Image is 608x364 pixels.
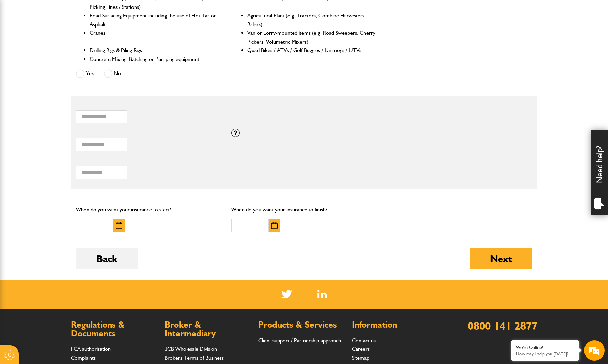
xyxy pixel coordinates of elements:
a: Brokers Terms of Business [165,354,224,361]
a: Complaints [71,354,96,361]
textarea: Type your message and hit 'Enter' [9,123,124,204]
a: LinkedIn [317,290,327,298]
li: Drilling Rigs & Piling Rigs [90,46,219,55]
div: Need help? [591,130,608,215]
em: Start Chat [93,210,124,219]
img: Twitter [281,290,292,298]
h2: Broker & Intermediary [165,320,251,338]
li: Agricultural Plant (e.g. Tractors, Combine Harvesters, Balers) [247,11,376,29]
img: Linked In [317,290,327,298]
input: Enter your phone number [9,103,124,118]
li: Cranes [90,29,219,46]
p: When do you want your insurance to start? [76,205,221,214]
div: Chat with us now [35,38,114,47]
a: Contact us [352,337,376,344]
div: Minimize live chat window [112,3,128,20]
a: JCB Wholesale Division [165,346,217,352]
li: Road Surfacing Equipment including the use of Hot Tar or Asphalt [90,11,219,29]
h2: Information [352,320,439,329]
button: Next [470,248,532,269]
p: How may I help you today? [516,351,574,357]
p: When do you want your insurance to finish? [231,205,377,214]
input: Enter your last name [9,63,124,78]
div: We're Online! [516,345,574,350]
a: Careers [352,346,370,352]
li: Concrete Mixing, Batching or Pumping equipment [90,55,219,64]
a: 0800 141 2877 [468,319,537,332]
a: Client support / Partnership approach [258,337,341,344]
li: Quad Bikes / ATVs / Golf Buggies / Unimogs / UTVs [247,46,376,55]
img: Choose date [271,222,278,229]
img: Choose date [116,222,122,229]
button: Back [76,248,138,269]
label: No [104,69,121,78]
a: Sitemap [352,354,369,361]
a: FCA authorisation [71,346,111,352]
h2: Products & Services [258,320,345,329]
input: Enter your email address [9,83,124,98]
h2: Regulations & Documents [71,320,158,338]
label: Yes [76,69,94,78]
img: d_20077148190_company_1631870298795_20077148190 [12,38,29,47]
li: Van or Lorry-mounted items (e.g. Road Sweepers, Cherry Pickers, Volumetric Mixers) [247,29,376,46]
